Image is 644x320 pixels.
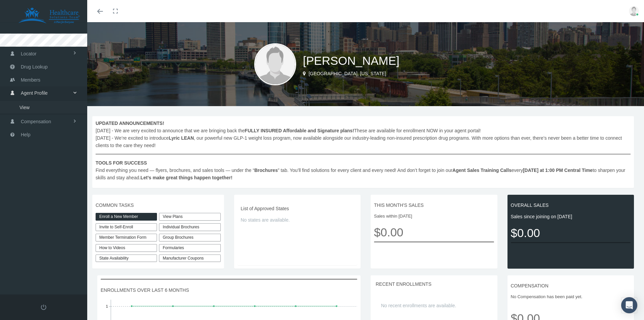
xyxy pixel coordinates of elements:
span: No states are available. [241,216,354,224]
span: THIS MONTH'S SALES [374,201,494,209]
a: Invite to Self-Enroll [96,223,157,231]
a: View Plans [159,213,220,221]
span: No Compensation has been paid yet. [511,293,631,300]
a: How to Videos [96,244,157,252]
span: COMPENSATION [511,282,631,289]
span: Drug Lookup [21,60,48,73]
div: Individual Brochures [159,223,220,231]
span: Help [21,128,31,141]
span: ENROLLMENTS OVER LAST 6 MONTHS [101,286,357,294]
span: [GEOGRAPHIC_DATA], [US_STATE] [309,71,386,76]
img: HEALTHCARE SOLUTIONS TEAM, LLC [9,7,89,24]
b: FULLY INSURED Affordable and Signature plans! [245,128,354,133]
a: Member Termination Form [96,234,157,241]
div: Open Intercom Messenger [621,297,637,313]
span: List of Approved States [241,205,354,212]
b: Lyric LEAN [169,135,194,141]
span: [PERSON_NAME] [303,54,399,67]
span: OVERALL SALES [511,201,631,209]
img: user-placeholder.jpg [629,6,639,16]
a: State Availability [96,255,157,262]
b: TOOLS FOR SUCCESS [96,160,147,166]
span: Agent Profile [21,87,48,99]
span: Compensation [21,115,51,128]
a: Enroll a New Member [96,213,157,221]
b: Let’s make great things happen together! [141,175,232,180]
span: View [19,102,30,113]
span: Sales within [DATE] [374,213,494,220]
span: $0.00 [511,224,631,242]
span: RECENT ENROLLMENTS [376,281,431,287]
span: COMMON TASKS [96,201,221,209]
span: $0.00 [374,223,494,241]
div: No recent enrollments are available. [376,297,461,314]
b: Agent Sales Training Calls [452,168,512,173]
div: Formularies [159,244,220,252]
span: [DATE] - We are very excited to announce that we are bringing back the These are available for en... [96,120,631,181]
tspan: 1 [106,305,108,308]
img: user-placeholder.jpg [254,43,296,85]
b: UPDATED ANNOUNCEMENTS! [96,121,164,126]
div: Group Brochures [159,234,220,241]
a: Manufacturer Coupons [159,255,220,262]
span: Sales since joining on [DATE] [511,213,631,220]
b: Brochures [254,168,278,173]
span: Locator [21,47,37,60]
span: Members [21,74,40,86]
b: [DATE] at 1:00 PM Central Time [523,168,593,173]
